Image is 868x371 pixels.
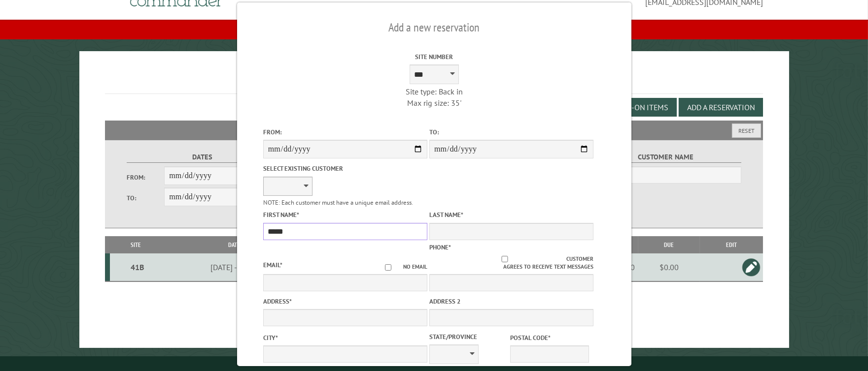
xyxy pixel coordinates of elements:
div: Site type: Back in [352,86,516,97]
label: Customer agrees to receive text messages [429,255,593,272]
label: From: [263,127,427,137]
label: City [263,333,427,342]
h1: Reservations [105,67,763,94]
input: Customer agrees to receive text messages [443,256,566,262]
button: Edit Add-on Items [592,98,677,117]
small: NOTE: Each customer must have a unique email address. [263,198,413,207]
div: Max rig size: 35' [352,97,516,108]
label: Dates [127,152,278,163]
label: Address 2 [429,297,593,306]
input: No email [373,264,403,271]
label: Select existing customer [263,164,427,173]
th: Site [110,236,162,253]
label: To: [127,193,165,203]
th: Edit [700,236,763,253]
label: No email [373,263,427,271]
th: Dates [162,236,309,253]
button: Add a Reservation [679,98,763,117]
label: Phone [429,243,451,251]
div: [DATE] - [DATE] [164,262,308,272]
th: Due [638,236,700,253]
label: Address [263,297,427,306]
label: State/Province [429,332,508,341]
label: Site Number [352,52,516,62]
label: First Name [263,210,427,219]
label: Postal Code [510,333,589,342]
label: From: [127,173,165,182]
h2: Filters [105,121,763,139]
label: Last Name [429,210,593,219]
button: Reset [732,124,761,138]
label: Email [263,261,282,269]
label: To: [429,127,593,137]
h2: Add a new reservation [263,18,605,37]
div: 41B [114,262,160,272]
td: $0.00 [638,253,700,281]
small: © Campground Commander LLC. All rights reserved. [379,360,490,367]
label: Customer Name [590,152,741,163]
